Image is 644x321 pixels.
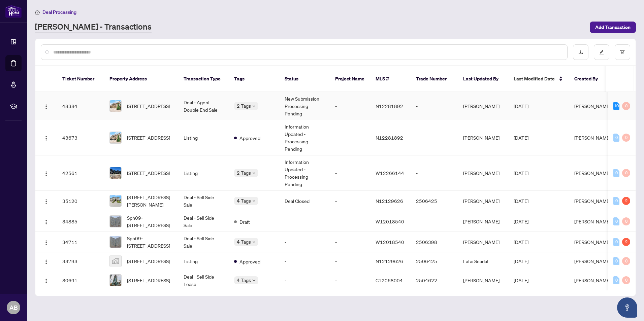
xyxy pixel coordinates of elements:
button: Logo [41,275,52,286]
span: [PERSON_NAME] [574,258,611,264]
span: [DATE] [514,135,528,141]
img: Logo [43,219,49,225]
td: 35120 [57,191,104,211]
div: 0 [613,257,619,265]
img: Logo [43,171,49,176]
td: Listing [178,155,229,191]
span: down [252,240,256,244]
span: [PERSON_NAME] [574,218,611,224]
span: down [252,279,256,282]
td: Information Updated - Processing Pending [279,120,330,155]
span: [DATE] [514,258,528,264]
td: [PERSON_NAME] [458,120,508,155]
td: - [330,252,370,270]
td: - [411,120,458,155]
td: [PERSON_NAME] [458,191,508,211]
span: down [252,104,256,108]
span: N12129626 [376,198,403,204]
span: 4 Tags [237,197,251,205]
img: thumbnail-img [110,132,121,143]
span: W12018540 [376,239,404,245]
td: - [330,232,370,252]
span: Approved [239,258,260,265]
button: Add Transaction [590,22,636,33]
th: Project Name [330,66,370,92]
div: 0 [622,276,630,284]
button: Logo [41,101,52,111]
td: [PERSON_NAME] [458,155,508,191]
td: - [279,270,330,291]
div: 0 [622,134,630,142]
td: 34885 [57,211,104,232]
td: Deal - Sell Side Sale [178,232,229,252]
th: Ticket Number [57,66,104,92]
td: Listing [178,120,229,155]
span: N12281892 [376,103,403,109]
td: 2506398 [411,232,458,252]
td: 2504622 [411,270,458,291]
button: Open asap [617,297,637,318]
img: thumbnail-img [110,100,121,112]
td: 30691 [57,270,104,291]
th: Property Address [104,66,178,92]
span: filter [620,50,625,55]
td: Listing [178,252,229,270]
span: down [252,171,256,175]
a: [PERSON_NAME] - Transactions [35,21,152,33]
div: 10 [613,102,619,110]
span: Deal Processing [42,9,76,15]
span: AB [9,303,18,312]
img: Logo [43,278,49,284]
td: 42561 [57,155,104,191]
th: Created By [569,66,609,92]
span: Last Modified Date [514,75,555,82]
img: Logo [43,259,49,264]
span: W12018540 [376,218,404,224]
span: [STREET_ADDRESS] [127,102,170,110]
span: down [252,199,256,203]
span: download [578,50,583,55]
td: [PERSON_NAME] [458,211,508,232]
span: W12266144 [376,170,404,176]
button: Logo [41,256,52,266]
td: 2506425 [411,252,458,270]
td: Latai Seadat [458,252,508,270]
span: C12068004 [376,277,403,283]
td: [PERSON_NAME] [458,92,508,120]
img: Logo [43,104,49,109]
th: Trade Number [411,66,458,92]
td: - [411,211,458,232]
td: 34711 [57,232,104,252]
th: MLS # [370,66,411,92]
button: Logo [41,132,52,143]
button: edit [594,44,609,60]
th: Last Modified Date [508,66,569,92]
td: 2506425 [411,191,458,211]
th: Status [279,66,330,92]
span: [DATE] [514,198,528,204]
button: Logo [41,216,52,227]
div: 0 [622,169,630,177]
span: 2 Tags [237,102,251,110]
td: Deal Closed [279,191,330,211]
span: Add Transaction [595,22,631,33]
td: - [279,211,330,232]
span: [STREET_ADDRESS][PERSON_NAME] [127,193,173,208]
span: Approved [239,134,260,142]
span: [DATE] [514,103,528,109]
td: - [330,211,370,232]
img: Logo [43,199,49,204]
div: 0 [613,276,619,284]
span: [STREET_ADDRESS] [127,134,170,141]
div: 0 [613,217,619,225]
span: [STREET_ADDRESS] [127,169,170,177]
div: 0 [613,169,619,177]
span: [PERSON_NAME] [574,103,611,109]
td: 48384 [57,92,104,120]
span: [STREET_ADDRESS] [127,277,170,284]
div: 0 [613,134,619,142]
span: edit [599,50,604,55]
span: [PERSON_NAME] [574,135,611,141]
td: Deal - Sell Side Sale [178,211,229,232]
td: - [330,191,370,211]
